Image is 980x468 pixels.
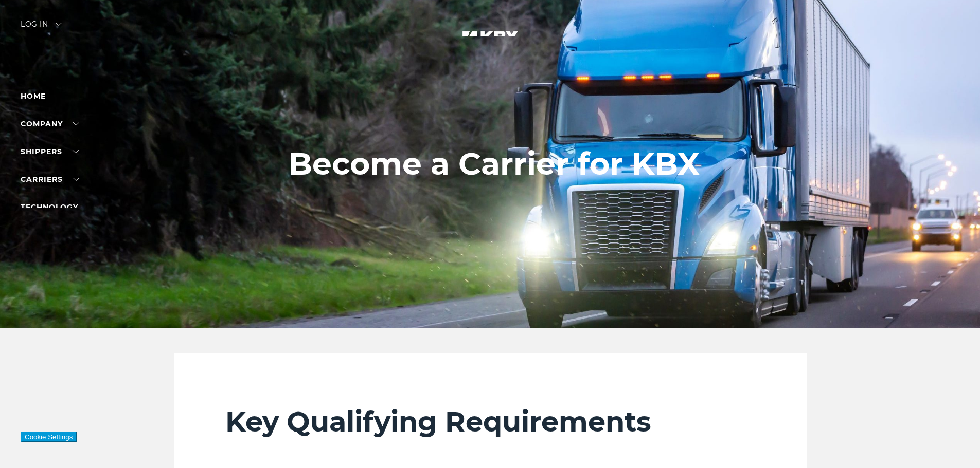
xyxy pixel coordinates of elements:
[21,21,62,35] div: Log in
[21,147,79,156] a: SHIPPERS
[21,91,46,101] a: Home
[452,21,529,66] img: kbx logo
[289,146,700,181] h1: Become a Carrier for KBX
[225,405,755,439] h2: Key Qualifying Requirements
[21,432,77,442] button: Cookie Settings
[21,119,79,128] a: Company
[21,202,78,212] a: Technology
[21,175,79,184] a: Carriers
[56,23,62,26] img: arrow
